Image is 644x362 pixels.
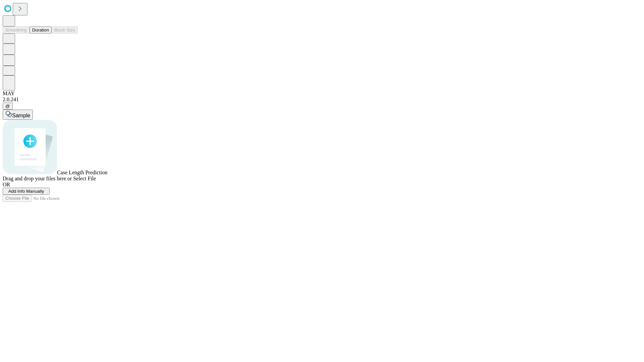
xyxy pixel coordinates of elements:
[3,176,72,181] span: Drag and drop your files here or
[8,189,44,194] span: Add Info Manually
[3,188,50,195] button: Add Info Manually
[12,113,30,118] span: Sample
[3,90,641,97] div: MAY
[3,110,33,120] button: Sample
[3,182,10,187] span: OR
[3,26,30,34] button: Smoothing
[3,97,641,103] div: 2.0.241
[57,170,107,175] span: Case Length Prediction
[52,26,78,34] button: Block Size
[73,176,96,181] span: Select File
[3,103,13,110] button: @
[5,104,10,109] span: @
[30,26,52,34] button: Duration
